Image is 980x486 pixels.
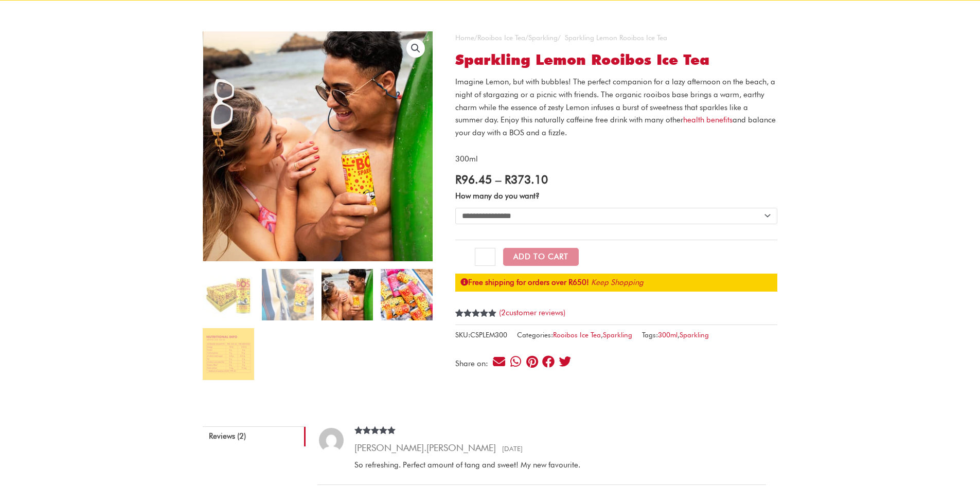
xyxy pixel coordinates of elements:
[460,278,589,287] strong: Free shipping for orders over R650!
[203,269,254,320] img: sparkling lemon rooibos ice tea
[642,329,709,341] span: Tags: ,
[455,309,497,352] span: Rated out of 5 based on customer ratings
[505,172,511,186] span: R
[455,360,492,368] div: Share on:
[525,355,539,369] div: Share on pinterest
[528,33,558,42] a: Sparkling
[354,442,496,453] strong: [PERSON_NAME].[PERSON_NAME]
[475,248,495,266] input: Product quantity
[603,331,632,339] a: Sparkling
[505,172,548,186] bdi: 373.10
[658,331,678,339] a: 300ml
[509,355,523,369] div: Share on whatsapp
[455,33,474,42] a: Home
[203,328,254,380] img: Sparkling Lemon Rooibos Ice Tea - Image 5
[553,331,601,339] a: Rooibos Ice Tea
[381,269,432,320] img: Sparkling Lemon Rooibos Ice Tea - Image 4
[455,309,459,329] span: 2
[455,51,777,69] h1: Sparkling Lemon Rooibos Ice Tea
[262,269,313,320] img: Sparkling Lemon Rooibos Ice Tea - Image 2
[354,459,754,472] p: So refreshing. Perfect amount of tang and sweet! My new favourite.
[354,426,396,454] span: Rated out of 5
[680,331,709,339] a: Sparkling
[517,329,632,341] span: Categories: ,
[503,248,579,266] button: Add to Cart
[470,331,507,339] span: CSPLEM300
[455,172,461,186] span: R
[558,355,572,369] div: Share on twitter
[591,278,644,287] a: Keep Shopping
[455,31,777,44] nav: Breadcrumb
[683,115,733,124] a: health benefits
[406,39,425,58] a: View full-screen image gallery
[455,191,540,201] label: How many do you want?
[455,329,507,341] span: SKU:
[501,308,506,317] span: 2
[455,76,777,139] p: Imagine Lemon, but with bubbles! The perfect companion for a lazy afternoon on the beach, a night...
[455,172,492,186] bdi: 96.45
[492,355,506,369] div: Share on email
[499,308,565,317] a: (2customer reviews)
[322,269,373,320] img: Sparkling Lemon Rooibos Ice Tea - Image 3
[477,33,525,42] a: Rooibos Ice Tea
[455,153,777,166] p: 300ml
[542,355,556,369] div: Share on facebook
[495,172,501,186] span: –
[203,426,306,447] a: Reviews (2)
[498,444,523,453] time: [DATE]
